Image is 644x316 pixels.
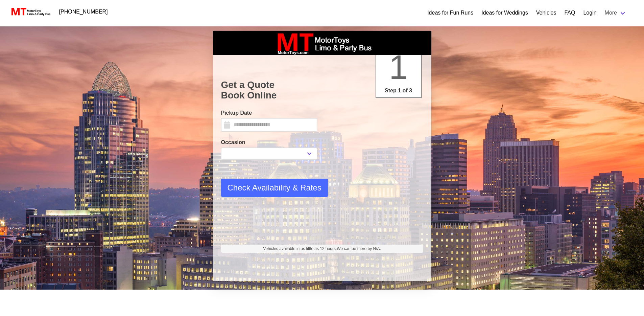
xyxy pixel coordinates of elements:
[536,9,556,17] a: Vehicles
[601,6,630,20] a: More
[221,80,423,101] h1: Get a Quote Book Online
[337,246,381,251] span: We can be there by N/A.
[9,7,51,17] img: MotorToys Logo
[271,31,373,55] img: box_logo_brand.jpeg
[564,9,575,17] a: FAQ
[221,109,317,117] label: Pickup Date
[221,138,317,146] label: Occasion
[583,9,596,17] a: Login
[389,48,408,86] span: 1
[221,179,328,197] button: Check Availability & Rates
[481,9,528,17] a: Ideas for Weddings
[379,87,418,95] p: Step 1 of 3
[55,5,112,19] a: [PHONE_NUMBER]
[263,246,381,252] span: Vehicles available in as little as 12 hours.
[228,182,321,194] span: Check Availability & Rates
[427,9,473,17] a: Ideas for Fun Runs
